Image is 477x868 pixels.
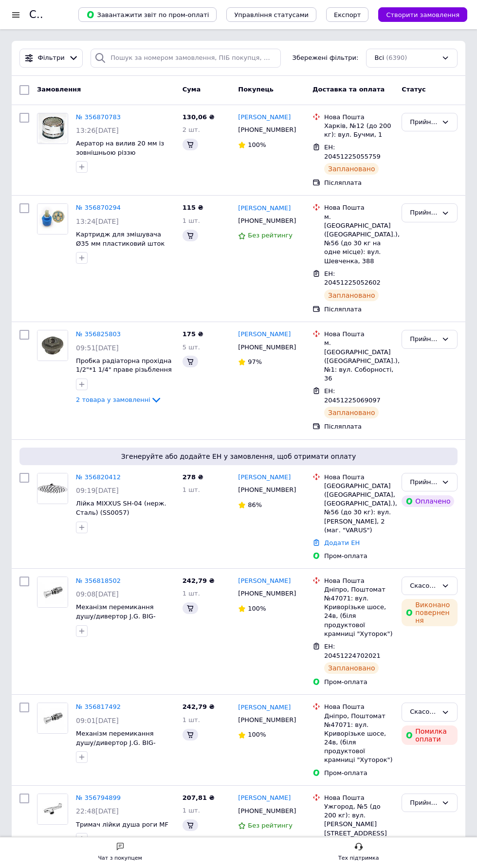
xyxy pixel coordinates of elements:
a: [PERSON_NAME] [238,204,291,213]
span: Управління статусами [234,11,309,18]
div: Пром-оплата [324,769,394,778]
span: 100% [248,731,266,738]
span: 13:26[DATE] [76,127,119,134]
span: Аератор на вилив 20 мм із зовнішньою різзю (євростандарт) ANGO [76,140,164,165]
span: Завантажити звіт по пром-оплаті [86,10,209,19]
div: Нова Пошта [324,203,394,212]
div: Нова Пошта [324,330,394,339]
a: № 356794899 [76,794,121,801]
div: Післяплата [324,422,394,431]
a: Фото товару [37,330,68,361]
a: Механізм перемикання душу/дивертор J.G. BIG-фіксатор, комплект [76,730,156,755]
span: ЕН: 20451225069097 [324,387,381,404]
div: Нова Пошта [324,473,394,482]
a: [PERSON_NAME] [238,577,291,586]
span: Всі [374,54,384,63]
img: Фото товару [38,113,67,144]
span: Доставка та оплата [312,86,385,93]
div: Оплачено [402,495,454,507]
div: Прийнято [410,334,438,344]
span: ЕН: 20451224702021 [324,643,381,659]
div: Пром-оплата [324,552,394,561]
span: 1 шт. [183,716,200,723]
a: Фото товару [37,794,68,825]
div: Нова Пошта [324,113,394,122]
a: № 356870783 [76,113,121,121]
a: Додати ЕН [324,539,360,546]
div: Післяплата [324,179,394,187]
span: Cума [183,86,201,93]
span: Покупець [238,86,274,93]
span: 175 ₴ [183,330,203,338]
div: Ужгород, №5 (до 200 кг): вул. [PERSON_NAME][STREET_ADDRESS] [324,802,394,838]
span: Збережені фільтри: [293,54,359,63]
a: Механізм перемикання душу/дивертор J.G. BIG-фіксатор, комплект [76,603,156,629]
a: 2 товара у замовленні [76,396,162,403]
span: 09:19[DATE] [76,487,119,494]
a: Пробка радіаторна прохідна 1/2"*1 1/4" праве різьблення [76,357,172,374]
a: Створити замовлення [368,11,467,18]
a: № 356820412 [76,473,121,481]
a: Картридж для змішувача Ø35 мм пластиковий шток зворотний хід Zegor WKF-047-F [76,231,165,265]
span: 1 шт. [183,807,200,814]
span: 130,06 ₴ [183,113,215,121]
span: 100% [248,605,266,612]
span: 2 товара у замовленні [76,396,150,403]
span: 242,79 ₴ [183,703,215,710]
div: [PHONE_NUMBER] [236,215,297,227]
span: 09:51[DATE] [76,344,119,352]
h1: Список замовлень [29,9,128,20]
img: Фото товару [37,794,68,824]
img: Фото товару [37,473,68,504]
div: Харків, №12 (до 200 кг): вул. Бучми, 1 [324,122,394,139]
a: № 356817492 [76,703,121,710]
a: [PERSON_NAME] [238,113,291,122]
div: [PHONE_NUMBER] [236,341,297,354]
span: Замовлення [37,86,81,93]
a: Лійка MIXXUS SH-04 (нерж. Сталь) (SS0057) [76,500,166,516]
div: Прийнято [410,117,438,127]
span: 115 ₴ [183,204,203,211]
div: м. [GEOGRAPHIC_DATA] ([GEOGRAPHIC_DATA].), №56 (до 30 кг на одне місце): вул. Шевченка, 388 [324,213,394,266]
span: 100% [248,141,266,148]
span: 22:48[DATE] [76,807,119,815]
div: Післяплата [324,305,394,314]
a: Фото товару [37,703,68,734]
span: 97% [248,358,262,365]
span: Згенеруйте або додайте ЕН у замовлення, щоб отримати оплату [23,452,454,461]
span: 1 шт. [183,486,200,493]
span: 86% [248,501,262,508]
img: Фото товару [37,577,68,607]
div: Тех підтримка [338,853,379,863]
div: Прийнято [410,208,438,218]
div: Нова Пошта [324,794,394,802]
span: Експорт [334,11,361,18]
span: 1 шт. [183,217,200,224]
a: Фото товару [37,473,68,504]
button: Завантажити звіт по пром-оплаті [78,7,217,22]
div: Заплановано [324,163,379,175]
span: Створити замовлення [386,11,459,18]
span: 13:24[DATE] [76,217,119,225]
div: Прийнято [410,477,438,488]
a: [PERSON_NAME] [238,330,291,339]
a: № 356870294 [76,204,121,211]
button: Управління статусами [226,7,316,22]
div: Прийнято [410,798,438,808]
span: Тримач лійки душа роги MF [76,821,168,828]
span: Без рейтингу [248,232,293,239]
input: Пошук за номером замовлення, ПІБ покупця, номером телефону, Email, номером накладної [91,49,281,68]
button: Створити замовлення [378,7,467,22]
div: Виконано повернення [402,599,458,626]
a: Фото товару [37,203,68,235]
span: ЕН: 20451225055759 [324,144,381,160]
img: Фото товару [37,330,68,361]
a: [PERSON_NAME] [238,794,291,803]
a: [PERSON_NAME] [238,473,291,482]
div: Заплановано [324,289,379,301]
span: 09:01[DATE] [76,717,119,724]
a: [PERSON_NAME] [238,703,291,712]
